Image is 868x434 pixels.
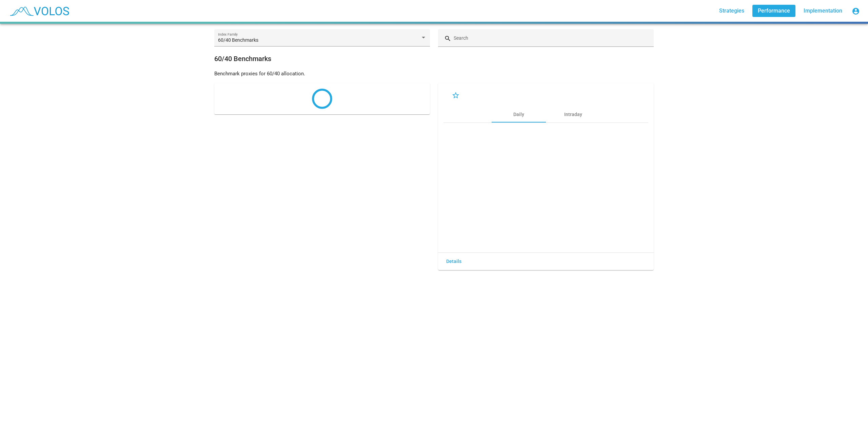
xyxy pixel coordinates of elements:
span: Details [446,259,461,264]
a: Performance [752,5,795,17]
div: Intraday [564,111,582,118]
div: 60/40 Benchmarks [214,53,654,64]
span: 60/40 Benchmarks [218,37,258,43]
span: Implementation [804,7,842,14]
mat-icon: star_border [452,92,460,100]
img: blue_transparent.png [5,2,73,19]
mat-icon: search [443,35,452,43]
button: Details [441,255,467,267]
div: Benchmark proxies for 60/40 allocation. [214,70,654,78]
mat-icon: account_circle [852,7,860,15]
span: Performance [758,7,790,14]
a: Strategies [714,5,750,17]
a: Implementation [798,5,848,17]
div: Daily [513,111,524,118]
span: Strategies [719,7,744,14]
